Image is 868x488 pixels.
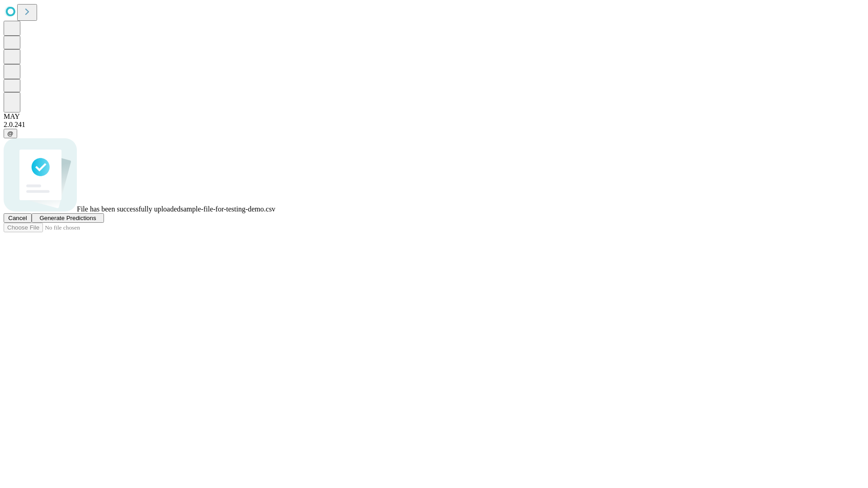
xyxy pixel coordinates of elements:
div: 2.0.241 [4,121,864,129]
span: Generate Predictions [39,215,96,221]
span: File has been successfully uploaded [77,205,180,213]
button: Cancel [4,213,32,223]
span: @ [7,130,14,137]
span: sample-file-for-testing-demo.csv [180,205,275,213]
button: @ [4,129,17,138]
button: Generate Predictions [32,213,104,223]
span: Cancel [8,215,27,221]
div: MAY [4,113,864,121]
